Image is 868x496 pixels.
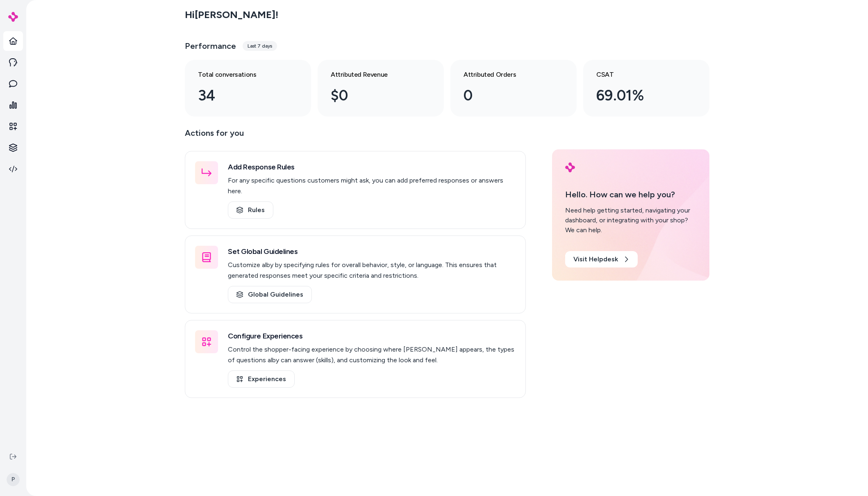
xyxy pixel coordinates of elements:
[228,201,273,219] a: Rules
[228,286,312,303] a: Global Guidelines
[5,466,21,493] button: P
[565,188,696,201] p: Hello. How can we help you?
[565,251,638,267] a: Visit Helpdesk
[228,370,295,388] a: Experiences
[464,85,550,107] div: 0
[7,473,20,486] span: P
[596,85,683,107] div: 69.01%
[198,70,285,80] h3: Total conversations
[583,60,709,117] a: CSAT 69.01%
[565,206,696,235] div: Need help getting started, navigating your dashboard, or integrating with your shop? We can help.
[596,70,683,80] h3: CSAT
[450,60,577,117] a: Attributed Orders 0
[331,85,418,107] div: $0
[228,260,516,281] p: Customize alby by specifying rules for overall behavior, style, or language. This ensures that ge...
[318,60,444,117] a: Attributed Revenue $0
[228,330,516,342] h3: Configure Experiences
[228,246,516,257] h3: Set Global Guidelines
[185,60,311,117] a: Total conversations 34
[228,175,516,197] p: For any specific questions customers might ask, you can add preferred responses or answers here.
[243,41,277,51] div: Last 7 days
[228,344,516,366] p: Control the shopper-facing experience by choosing where [PERSON_NAME] appears, the types of quest...
[331,70,418,80] h3: Attributed Revenue
[185,40,236,52] h3: Performance
[565,162,575,172] img: alby Logo
[185,9,278,21] h2: Hi [PERSON_NAME] !
[198,85,285,107] div: 34
[185,126,526,146] p: Actions for you
[464,70,550,80] h3: Attributed Orders
[8,12,18,22] img: alby Logo
[228,161,516,173] h3: Add Response Rules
